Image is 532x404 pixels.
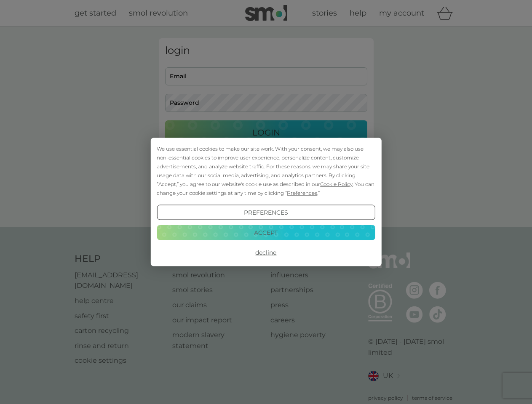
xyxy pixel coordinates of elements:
[150,138,381,266] div: Cookie Consent Prompt
[287,190,317,196] span: Preferences
[157,245,375,260] button: Decline
[320,181,353,187] span: Cookie Policy
[157,144,375,197] div: We use essential cookies to make our site work. With your consent, we may also use non-essential ...
[157,225,375,240] button: Accept
[157,205,375,220] button: Preferences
